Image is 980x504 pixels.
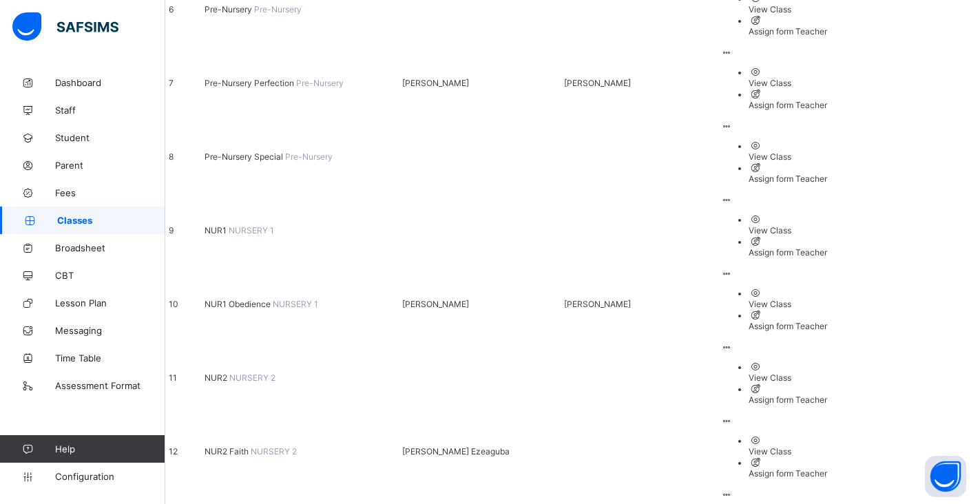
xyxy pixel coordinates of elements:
span: Pre-Nursery [285,151,333,162]
td: 11 [168,342,202,414]
span: NURSERY 1 [229,225,274,235]
div: Assign form Teacher [749,321,827,331]
div: View Class [749,78,827,88]
div: Assign form Teacher [749,468,827,479]
td: 8 [168,120,202,193]
span: Broadsheet [55,242,165,253]
img: safsims [12,12,118,41]
div: Assign form Teacher [749,395,827,405]
span: NUR2 [205,372,229,383]
span: Dashboard [55,77,165,88]
div: View Class [749,4,827,14]
span: Time Table [55,353,165,364]
td: 12 [168,415,202,487]
div: View Class [749,225,827,235]
span: Student [55,132,165,143]
span: NURSERY 2 [251,446,297,456]
span: [PERSON_NAME] Ezeaguba [402,446,510,456]
span: Pre-Nursery [205,4,254,14]
div: View Class [749,151,827,162]
span: Messaging [55,325,165,336]
span: Help [55,443,165,454]
span: Parent [55,160,165,171]
div: View Class [749,372,827,383]
span: NUR1 [205,225,229,235]
span: NURSERY 1 [273,299,318,309]
span: [PERSON_NAME] [564,299,631,309]
span: Pre-Nursery [254,4,302,14]
span: NUR2 Faith [205,446,251,456]
span: Pre-Nursery Special [205,151,285,162]
span: [PERSON_NAME] [402,78,469,88]
span: NUR1 Obedience [205,299,273,309]
span: NURSERY 2 [229,372,275,383]
span: Configuration [55,471,165,482]
span: [PERSON_NAME] [402,299,469,309]
span: Pre-Nursery [296,78,344,88]
span: Pre-Nursery Perfection [205,78,296,88]
div: View Class [749,299,827,309]
div: Assign form Teacher [749,174,827,184]
span: Classes [57,215,165,226]
button: Open asap [925,456,966,497]
div: Assign form Teacher [749,247,827,258]
span: Fees [55,187,165,198]
span: Lesson Plan [55,297,165,308]
div: View Class [749,446,827,456]
td: 9 [168,194,202,266]
span: Staff [55,105,165,116]
div: Assign form Teacher [749,26,827,36]
td: 10 [168,268,202,340]
td: 7 [168,47,202,119]
span: Assessment Format [55,380,165,391]
span: CBT [55,270,165,281]
span: [PERSON_NAME] [564,78,631,88]
div: Assign form Teacher [749,100,827,110]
